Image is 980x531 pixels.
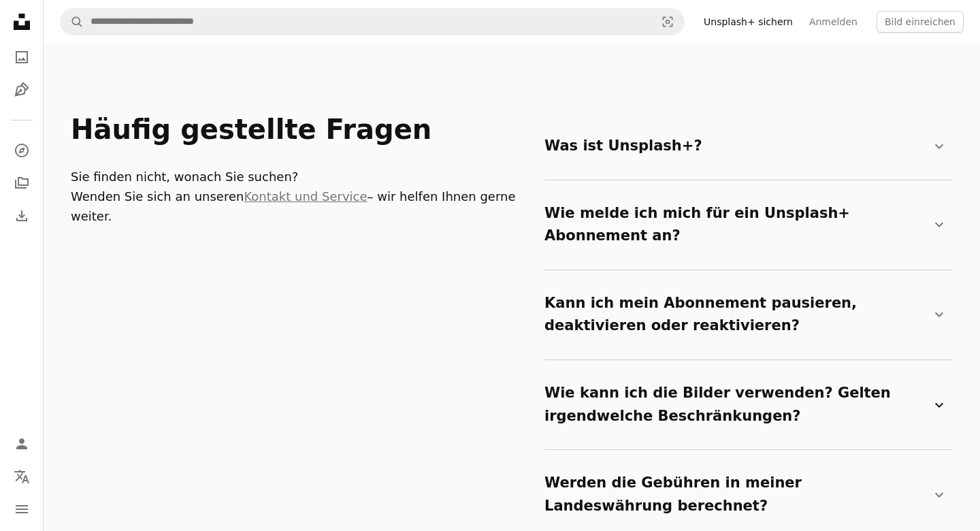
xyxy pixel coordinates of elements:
[8,463,35,490] button: Sprache
[61,9,84,35] button: Unsplash suchen
[544,191,947,259] summary: Wie melde ich mich für ein Unsplash+ Abonnement an?
[8,496,35,523] button: Menü
[544,281,947,349] summary: Kann ich mein Abonnement pausieren, deaktivieren oder reaktivieren?
[651,9,684,35] button: Visuelle Suche
[244,189,367,204] a: Kontakt und Service
[71,167,528,226] p: Sie finden nicht, wonach Sie suchen? Wenden Sie sich an unseren – wir helfen Ihnen gerne weiter.
[8,430,35,457] a: Anmelden / Registrieren
[544,371,947,438] summary: Wie kann ich die Bilder verwenden? Gelten irgendwelche Beschränkungen?
[8,137,35,164] a: Entdecken
[8,76,35,103] a: Grafiken
[544,461,947,528] summary: Werden die Gebühren in meiner Landeswährung berechnet?
[8,202,35,229] a: Bisherige Downloads
[71,113,528,146] h3: Häufig gestellte Fragen
[877,11,964,33] button: Bild einreichen
[60,8,685,35] form: Finden Sie Bildmaterial auf der ganzen Webseite
[8,8,35,38] a: Startseite — Unsplash
[801,11,866,33] a: Anmelden
[544,124,947,169] summary: Was ist Unsplash+?
[696,11,801,33] a: Unsplash+ sichern
[8,170,35,197] a: Kollektionen
[8,44,35,71] a: Fotos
